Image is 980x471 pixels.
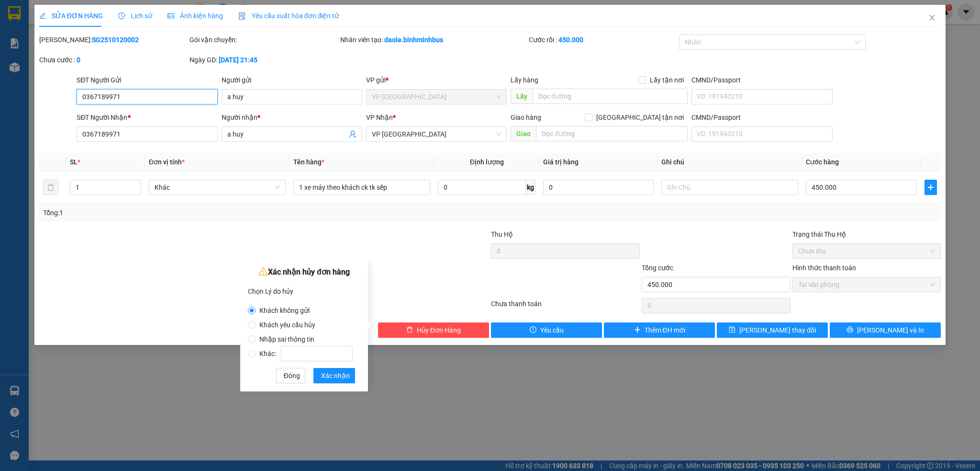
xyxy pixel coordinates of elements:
div: Ngày GD: [189,55,338,65]
div: SĐT Người Gửi [77,75,217,85]
span: Khác [155,180,280,195]
span: Định lượng [470,158,504,166]
input: Ghi Chú [661,180,798,195]
span: picture [167,12,174,19]
div: VP gửi [366,75,507,85]
div: Người nhận [222,112,362,123]
div: Tổng: 1 [43,207,379,218]
span: Lấy hàng [511,76,538,84]
b: 450.000 [558,36,583,44]
span: [PERSON_NAME] và In [857,325,924,335]
span: Giao hàng [511,114,541,121]
div: SĐT Người Nhận [77,112,217,123]
span: Ảnh kiện hàng [167,12,223,20]
span: Cước hàng [806,158,839,166]
span: Hủy Đơn Hàng [417,325,461,335]
div: Người gửi [222,75,362,85]
button: delete [43,180,58,195]
div: [PERSON_NAME]: [39,34,188,45]
div: Gói vận chuyển: [189,34,338,45]
input: Dọc đường [533,89,688,104]
span: VP Nhận [366,114,393,121]
span: Đơn vị tính [149,158,185,166]
span: Lấy tận nơi [646,75,688,85]
button: deleteHủy Đơn Hàng [378,322,489,338]
span: plus [925,184,937,191]
button: Xác nhận [313,368,355,383]
span: Yêu cầu [540,325,564,335]
span: delete [406,326,413,334]
span: Tổng cước [642,264,673,272]
span: Giao [511,126,536,141]
span: Khách không gửi [256,307,313,314]
b: 0 [77,56,80,64]
span: exclamation-circle [530,326,536,334]
th: Ghi chú [657,153,802,172]
span: Lịch sử [118,12,152,20]
button: Đóng [276,368,305,383]
div: Chưa cước : [39,55,188,65]
span: warning [258,266,268,276]
b: SG2510120002 [92,36,139,44]
label: Hình thức thanh toán [792,264,856,272]
span: Tên hàng [293,158,324,166]
button: Close [919,5,946,32]
div: Nhân viên tạo: [340,34,526,45]
b: [DATE] 21:45 [219,56,257,64]
span: Khác: [256,350,356,357]
span: SỬA ĐƠN HÀNG [39,12,103,20]
div: Trạng thái Thu Hộ [792,229,941,240]
span: save [729,326,735,334]
span: [GEOGRAPHIC_DATA] tận nơi [592,112,688,123]
span: Thu Hộ [491,230,513,238]
div: CMND/Passport [691,75,832,85]
span: VP Sài Gòn [372,90,501,104]
span: Tại văn phòng [798,277,935,292]
input: Khác: [281,346,353,361]
div: Cước rồi : [529,34,678,45]
span: SL [70,158,78,166]
span: user-add [349,130,356,138]
div: Xác nhận hủy đơn hàng [248,265,360,279]
span: VP Nha Trang [372,127,501,141]
button: exclamation-circleYêu cầu [491,322,602,338]
button: plus [924,180,937,195]
span: clock-circle [118,12,125,19]
button: printer[PERSON_NAME] và In [830,322,941,338]
div: Chọn Lý do hủy [248,284,360,299]
span: close [928,14,936,22]
span: kg [526,180,535,195]
span: Giá trị hàng [543,158,579,166]
span: Nhập sai thông tin [256,335,318,343]
input: VD: Bàn, Ghế [293,180,430,195]
div: Chưa thanh toán [490,299,641,315]
button: save[PERSON_NAME] thay đổi [717,322,828,338]
span: plus [634,326,641,334]
img: icon [238,12,246,20]
input: Dọc đường [536,126,688,141]
span: printer [846,326,853,334]
span: Thêm ĐH mới [645,325,685,335]
span: edit [39,12,46,19]
span: Chưa thu [798,244,935,258]
b: daole.binhminhbus [384,36,443,44]
span: Xác nhận [321,370,350,381]
span: [PERSON_NAME] thay đổi [739,325,816,335]
span: Khách yêu cầu hủy [256,321,319,329]
span: Yêu cầu xuất hóa đơn điện tử [238,12,339,20]
span: Đóng [284,370,300,381]
button: plusThêm ĐH mới [604,322,715,338]
div: CMND/Passport [691,112,832,123]
span: Lấy [511,89,533,104]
